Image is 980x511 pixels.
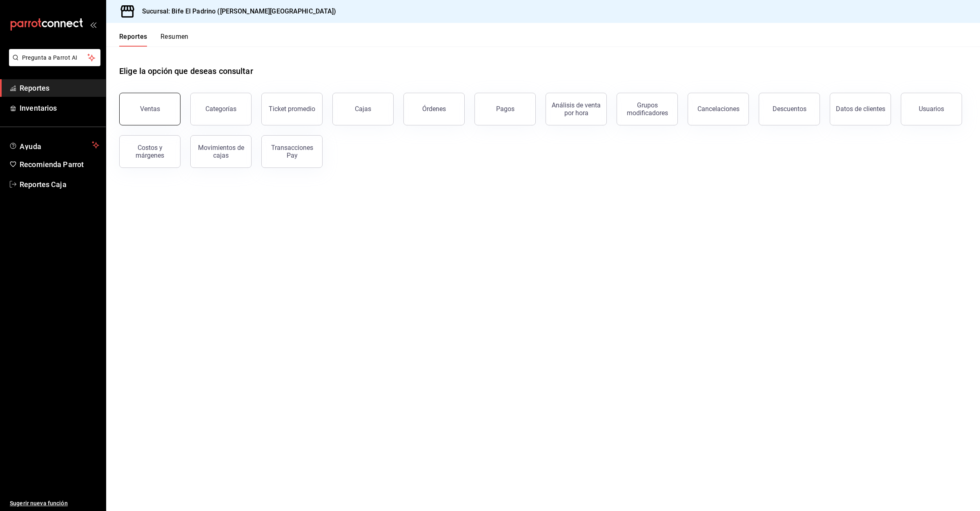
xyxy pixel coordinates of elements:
button: Costos y márgenes [119,135,180,168]
div: Descuentos [773,105,806,113]
button: Categorías [190,93,252,125]
span: Reportes [20,83,99,94]
h1: Elige la opción que deseas consultar [119,65,253,77]
div: Categorías [205,105,236,113]
h3: Sucursal: Bife El Padrino ([PERSON_NAME][GEOGRAPHIC_DATA]) [136,7,336,16]
div: Usuarios [919,105,944,113]
button: Órdenes [403,93,465,125]
span: Recomienda Parrot [20,159,99,170]
span: Sugerir nueva función [10,499,99,508]
div: Cajas [355,104,372,114]
span: Reportes Caja [20,179,99,190]
div: Transacciones Pay [267,144,317,159]
button: Ventas [119,93,180,125]
div: Ticket promedio [269,105,315,113]
div: navigation tabs [119,33,189,47]
button: Cancelaciones [688,93,749,125]
div: Grupos modificadores [622,101,673,117]
div: Costos y márgenes [125,144,175,159]
a: Pregunta a Parrot AI [6,59,100,68]
button: Ticket promedio [261,93,323,125]
button: Reportes [119,33,147,47]
button: Transacciones Pay [261,135,323,168]
div: Análisis de venta por hora [551,101,601,117]
span: Pregunta a Parrot AI [22,54,88,62]
button: Descuentos [759,93,820,125]
button: Movimientos de cajas [190,135,252,168]
button: Análisis de venta por hora [546,93,607,125]
button: Pagos [474,93,536,125]
button: Datos de clientes [830,93,891,125]
div: Cancelaciones [697,105,739,113]
a: Cajas [332,93,394,125]
div: Ventas [140,105,160,113]
button: Grupos modificadores [617,93,678,125]
div: Movimientos de cajas [196,144,246,159]
span: Inventarios [20,103,99,114]
div: Órdenes [422,105,446,113]
button: Usuarios [901,93,962,125]
button: open_drawer_menu [90,21,96,28]
div: Datos de clientes [836,105,885,113]
div: Pagos [496,105,514,113]
button: Pregunta a Parrot AI [9,49,100,66]
span: Ayuda [20,140,89,150]
button: Resumen [160,33,189,47]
